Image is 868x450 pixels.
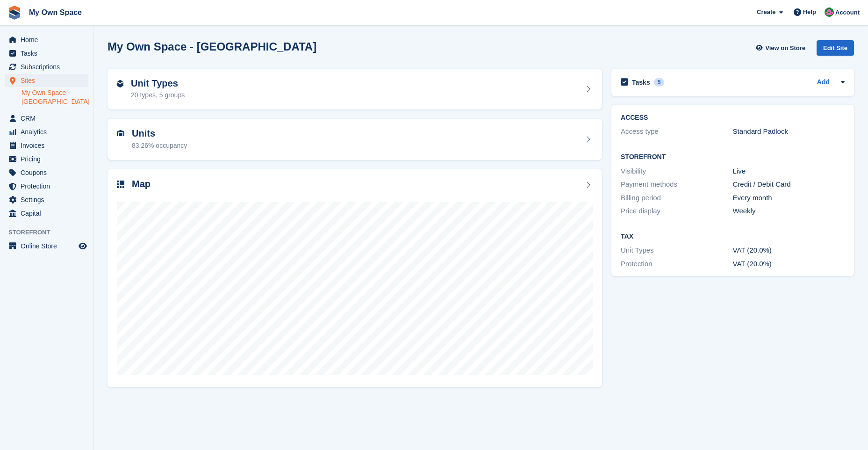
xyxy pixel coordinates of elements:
a: menu [5,47,88,60]
a: menu [5,112,88,125]
span: Online Store [21,240,77,253]
a: menu [5,207,88,220]
span: Tasks [21,47,77,60]
div: Live [733,166,845,177]
a: menu [5,193,88,206]
h2: Units [132,128,187,139]
a: menu [5,33,88,46]
h2: My Own Space - [GEOGRAPHIC_DATA] [108,40,316,53]
h2: Storefront [621,153,845,161]
div: Every month [733,193,845,203]
a: menu [5,60,88,73]
h2: ACCESS [621,114,845,122]
div: Edit Site [817,40,854,56]
div: Standard Padlock [733,126,845,137]
div: Visibility [621,166,732,177]
a: menu [5,125,88,138]
span: Subscriptions [21,60,77,73]
div: Billing period [621,193,732,203]
span: View on Store [765,44,805,53]
img: unit-icn-7be61d7bf1b0ce9d3e12c5938cc71ed9869f7b940bace4675aadf7bd6d80202e.svg [117,130,124,137]
span: Storefront [8,228,93,237]
a: View on Store [754,40,809,56]
img: Lucy Parry [825,7,834,17]
span: Pricing [21,152,77,166]
a: Preview store [77,240,88,252]
a: menu [5,166,88,179]
div: Protection [621,259,732,269]
a: menu [5,139,88,152]
a: My Own Space [25,5,86,20]
span: Invoices [21,139,77,152]
span: Settings [21,193,77,206]
img: stora-icon-8386f47178a22dfd0bd8f6a31ec36ba5ce8667c1dd55bd0f319d3a0aa187defe.svg [7,6,22,20]
span: Capital [21,207,77,220]
a: My Own Space - [GEOGRAPHIC_DATA] [22,88,88,106]
div: Price display [621,206,732,217]
h2: Tasks [632,78,650,87]
span: Analytics [21,125,77,138]
div: VAT (20.0%) [733,259,845,269]
img: map-icn-33ee37083ee616e46c38cad1a60f524a97daa1e2b2c8c0bc3eb3415660979fc1.svg [117,181,124,188]
a: Add [817,77,830,88]
div: Unit Types [621,245,732,256]
h2: Tax [621,233,845,240]
span: Coupons [21,166,77,179]
div: 20 types, 5 groups [131,90,185,100]
div: Weekly [733,206,845,217]
a: menu [5,74,88,87]
span: Sites [21,74,77,87]
a: Units 83.26% occupancy [108,119,602,160]
div: 83.26% occupancy [132,141,187,151]
span: Create [757,7,775,17]
span: Protection [21,180,77,193]
div: VAT (20.0%) [733,245,845,256]
a: menu [5,180,88,193]
h2: Unit Types [131,78,185,89]
img: unit-type-icn-2b2737a686de81e16bb02015468b77c625bbabd49415b5ef34ead5e3b44a266d.svg [117,80,123,87]
a: Unit Types 20 types, 5 groups [108,69,602,110]
div: 5 [654,78,665,87]
span: Account [835,8,860,17]
span: CRM [21,112,77,125]
div: Payment methods [621,179,732,190]
div: Credit / Debit Card [733,179,845,190]
span: Help [803,7,816,17]
a: Map [108,169,602,388]
div: Access type [621,126,732,137]
a: Edit Site [817,40,854,59]
h2: Map [132,179,151,189]
a: menu [5,240,88,253]
a: menu [5,152,88,166]
span: Home [21,33,77,46]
